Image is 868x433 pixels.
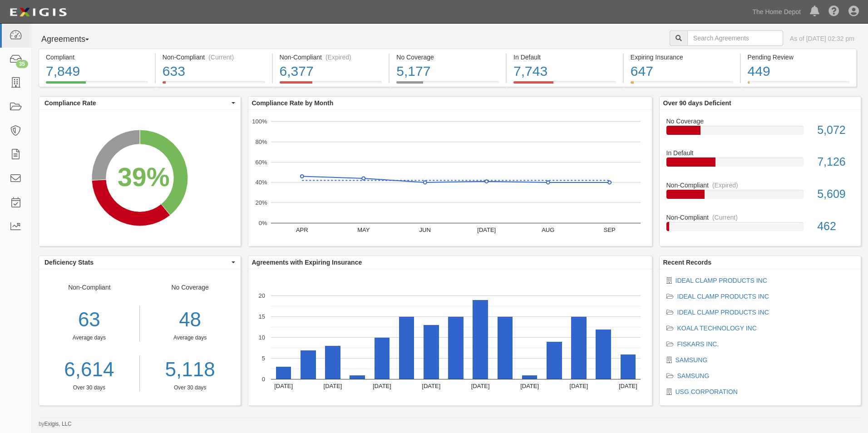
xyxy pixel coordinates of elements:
[712,213,738,222] div: (Current)
[147,384,234,392] div: Over 30 days
[255,138,267,145] text: 80%
[274,383,293,389] text: [DATE]
[357,226,370,233] text: MAY
[39,81,155,89] a: Compliant7,849
[660,117,861,126] div: No Coverage
[666,181,854,213] a: Non-Compliant(Expired)5,609
[790,34,854,43] div: As of [DATE] 02:32 pm
[325,53,351,62] div: (Expired)
[471,383,489,389] text: [DATE]
[829,6,839,17] i: Help Center - Complianz
[624,81,740,89] a: Expiring Insurance647
[660,181,861,190] div: Non-Compliant
[748,62,850,81] div: 449
[748,3,805,21] a: The Home Depot
[419,226,430,233] text: JUN
[255,179,267,186] text: 40%
[631,62,733,81] div: 647
[44,258,229,267] span: Deficiency Stats
[147,355,234,384] a: 5,118
[810,218,861,235] div: 462
[513,62,616,81] div: 7,743
[39,355,139,384] a: 6,614
[666,213,854,238] a: Non-Compliant(Current)462
[156,81,272,89] a: Non-Compliant(Current)633
[569,383,588,389] text: [DATE]
[39,110,241,246] svg: A chart.
[323,383,342,389] text: [DATE]
[16,60,28,68] div: 35
[618,383,637,389] text: [DATE]
[252,259,362,266] b: Agreements with Expiring Insurance
[741,81,857,89] a: Pending Review449
[396,62,499,81] div: 5,177
[163,53,265,62] div: Non-Compliant (Current)
[507,81,623,89] a: In Default7,743
[44,421,72,427] a: Exigis, LLC
[676,388,738,395] a: USG CORPORATION
[280,62,382,81] div: 6,377
[39,97,241,109] button: Compliance Rate
[687,30,783,46] input: Search Agreements
[39,305,139,334] div: 63
[677,325,757,332] a: KOALA TECHNOLOGY INC
[677,309,769,316] a: IDEAL CLAMP PRODUCTS INC
[39,256,241,269] button: Deficiency Stats
[677,293,769,300] a: IDEAL CLAMP PRODUCTS INC
[7,4,69,20] img: logo-5460c22ac91f19d4615b14bd174203de0afe785f0fc80cf4dbbc73dc1793850b.png
[542,226,554,233] text: AUG
[280,53,382,62] div: Non-Compliant (Expired)
[39,283,140,392] div: Non-Compliant
[676,277,767,284] a: IDEAL CLAMP PRODUCTS INC
[712,181,738,190] div: (Expired)
[513,53,616,62] div: In Default
[677,340,719,348] a: FISKARS INC.
[603,226,615,233] text: SEP
[39,420,72,428] small: by
[666,148,854,181] a: In Default7,126
[422,383,440,389] text: [DATE]
[140,283,241,392] div: No Coverage
[273,81,389,89] a: Non-Compliant(Expired)6,377
[520,383,539,389] text: [DATE]
[396,53,499,62] div: No Coverage
[258,220,267,226] text: 0%
[147,305,234,334] div: 48
[252,99,334,107] b: Compliance Rate by Month
[39,384,139,392] div: Over 30 days
[39,30,107,49] button: Agreements
[255,199,267,206] text: 20%
[252,118,267,125] text: 100%
[118,159,170,196] div: 39%
[477,226,496,233] text: [DATE]
[258,334,265,341] text: 10
[258,292,265,299] text: 20
[248,110,652,246] svg: A chart.
[46,62,148,81] div: 7,849
[261,355,265,362] text: 5
[372,383,391,389] text: [DATE]
[248,269,652,405] svg: A chart.
[663,99,731,107] b: Over 90 days Deficient
[261,376,265,383] text: 0
[676,356,708,364] a: SAMSUNG
[660,148,861,157] div: In Default
[44,98,229,108] span: Compliance Rate
[810,154,861,170] div: 7,126
[748,53,850,62] div: Pending Review
[208,53,234,62] div: (Current)
[660,213,861,222] div: Non-Compliant
[147,334,234,342] div: Average days
[666,117,854,149] a: No Coverage5,072
[810,186,861,202] div: 5,609
[810,122,861,138] div: 5,072
[390,81,506,89] a: No Coverage5,177
[631,53,733,62] div: Expiring Insurance
[296,226,308,233] text: APR
[663,259,712,266] b: Recent Records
